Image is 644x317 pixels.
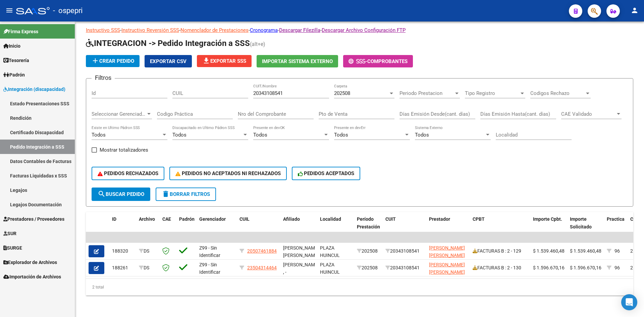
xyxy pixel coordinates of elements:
[280,212,317,242] datatable-header-cell: Afiliado
[86,27,120,33] a: Instructivo SSS
[473,264,528,272] div: FACTURAS B : 2 - 130
[367,58,408,64] span: Comprobantes
[357,264,380,272] div: 202508
[470,212,530,242] datatable-header-cell: CPBT
[334,90,350,96] span: 202508
[162,190,170,198] mat-icon: delete
[53,3,83,18] span: - ospepri
[630,248,642,254] span: 2.368
[621,294,637,310] div: Open Intercom Messenger
[354,212,383,242] datatable-header-cell: Período Prestación
[429,245,465,258] span: [PERSON_NAME] [PERSON_NAME]
[86,39,250,48] span: INTEGRACION -> Pedido Integración a SSS
[473,247,528,255] div: FACTURAS B : 2 - 129
[570,248,601,254] span: $ 1.539.460,48
[465,90,519,96] span: Tipo Registro
[322,27,406,33] a: Descargar Archivo Configuración FTP
[109,212,136,242] datatable-header-cell: ID
[145,55,192,67] button: Exportar CSV
[567,212,604,242] datatable-header-cell: Importe Solicitado
[561,111,615,117] span: CAE Validado
[614,248,620,254] span: 96
[283,245,319,266] span: [PERSON_NAME] [PERSON_NAME] , -
[162,216,171,222] span: CAE
[199,216,226,222] span: Gerenciador
[607,216,625,222] span: Practica
[429,216,450,222] span: Prestador
[156,188,216,201] button: Borrar Filtros
[533,216,562,222] span: Importe Cpbt.
[250,27,278,33] a: Cronograma
[3,28,38,35] span: Firma Express
[3,273,61,280] span: Importación de Archivos
[320,262,340,275] span: PLAZA HUINCUL
[385,216,396,222] span: CUIT
[91,57,99,65] mat-icon: add
[399,90,454,96] span: Periodo Prestacion
[604,212,628,242] datatable-header-cell: Practica
[92,111,146,117] span: Seleccionar Gerenciador
[3,42,20,50] span: Inicio
[5,6,13,14] mat-icon: menu
[533,248,565,254] span: $ 1.539.460,48
[348,58,367,64] span: -
[283,216,300,222] span: Afiliado
[3,215,64,223] span: Prestadores / Proveedores
[136,212,160,242] datatable-header-cell: Archivo
[239,216,250,222] span: CUIL
[92,167,164,180] button: PEDIDOS RECHAZADOS
[533,265,565,270] span: $ 1.596.670,16
[279,27,320,33] a: Descargar Filezilla
[199,262,220,275] span: Z99 - Sin Identificar
[179,216,195,222] span: Padrón
[175,170,281,176] span: PEDIDOS NO ACEPTADOS NI RECHAZADOS
[92,73,115,83] h3: Filtros
[385,264,424,272] div: 20343108541
[343,55,413,67] button: -Comprobantes
[3,71,25,78] span: Padrón
[3,259,57,266] span: Explorador de Archivos
[298,170,355,176] span: PEDIDOS ACEPTADOS
[202,57,210,65] mat-icon: file_download
[630,265,642,270] span: 2.456
[530,212,567,242] datatable-header-cell: Importe Cpbt.
[473,216,485,222] span: CPBT
[160,212,176,242] datatable-header-cell: CAE
[247,265,277,270] span: 23504314464
[357,247,380,255] div: 202508
[570,216,592,229] span: Importe Solicitado
[247,248,277,254] span: 20507461884
[91,58,134,64] span: Crear Pedido
[237,212,280,242] datatable-header-cell: CUIL
[320,245,340,258] span: PLAZA HUINCUL
[112,247,133,255] div: 188320
[3,244,22,252] span: SURGE
[426,212,470,242] datatable-header-cell: Prestador
[385,247,424,255] div: 20343108541
[283,262,319,275] span: [PERSON_NAME] , -
[139,247,157,255] div: DS
[112,216,116,222] span: ID
[92,188,150,201] button: Buscar Pedido
[169,167,287,180] button: PEDIDOS NO ACEPTADOS NI RECHAZADOS
[139,264,157,272] div: DS
[570,265,601,270] span: $ 1.596.670,16
[86,27,633,34] p: - - - - -
[150,58,186,64] span: Exportar CSV
[3,86,65,93] span: Integración (discapacidad)
[172,132,186,138] span: Todos
[320,216,341,222] span: Localidad
[357,216,380,229] span: Período Prestación
[98,170,158,176] span: PEDIDOS RECHAZADOS
[257,55,338,67] button: Importar Sistema Externo
[162,191,210,197] span: Borrar Filtros
[3,230,16,237] span: SUR
[250,41,265,47] span: (alt+e)
[197,55,252,67] button: Exportar SSS
[3,57,29,64] span: Tesorería
[317,212,354,242] datatable-header-cell: Localidad
[334,132,348,138] span: Todos
[92,132,106,138] span: Todos
[112,264,133,272] div: 188261
[100,146,148,154] span: Mostrar totalizadores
